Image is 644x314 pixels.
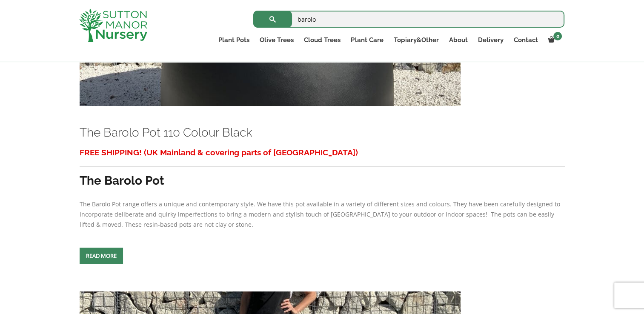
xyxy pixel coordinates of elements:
a: Topiary&Other [388,34,444,46]
a: Plant Care [346,34,388,46]
div: The Barolo Pot range offers a unique and contemporary style. We have this pot available in a vari... [80,145,565,230]
a: 0 [543,34,564,46]
a: Read more [80,248,123,264]
img: logo [79,9,147,42]
a: Contact [508,34,543,46]
a: Olive Trees [255,34,299,46]
strong: The Barolo Pot [80,174,164,188]
span: 0 [553,32,562,40]
h3: FREE SHIPPING! (UK Mainland & covering parts of [GEOGRAPHIC_DATA]) [80,145,565,160]
a: Cloud Trees [299,34,346,46]
a: The Barolo Pot 110 Colour Black [80,126,252,140]
a: About [444,34,472,46]
a: Plant Pots [213,34,255,46]
a: Delivery [472,34,508,46]
input: Search... [253,11,564,28]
